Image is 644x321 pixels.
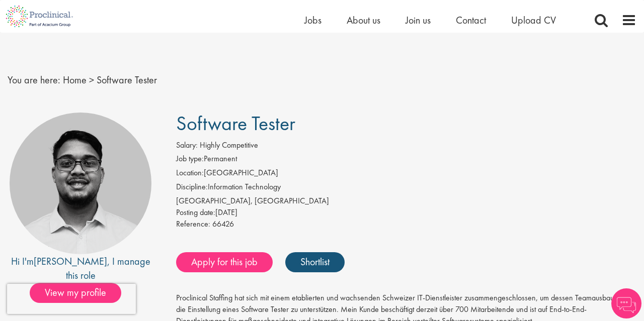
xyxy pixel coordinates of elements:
span: Software Tester [97,73,157,86]
a: Upload CV [511,14,556,27]
a: Apply for this job [176,252,273,272]
label: Reference: [176,219,210,230]
img: Chatbot [611,288,641,318]
div: Hi I'm , I manage this role [8,254,153,283]
span: Highly Competitive [200,140,258,150]
a: Contact [456,14,486,27]
img: imeage of recruiter Timothy Deschamps [10,113,151,254]
span: View my profile [30,283,121,303]
a: Jobs [304,14,321,27]
span: 66426 [212,219,234,229]
a: About us [347,14,380,27]
a: Shortlist [285,252,345,272]
label: Salary: [176,140,198,151]
iframe: reCAPTCHA [7,284,136,314]
li: [GEOGRAPHIC_DATA] [176,167,636,181]
label: Job type: [176,153,204,165]
label: Discipline: [176,181,208,193]
span: Software Tester [176,111,295,136]
span: > [89,73,94,86]
label: Location: [176,167,204,179]
div: [GEOGRAPHIC_DATA], [GEOGRAPHIC_DATA] [176,195,636,207]
a: [PERSON_NAME] [34,255,107,268]
li: Permanent [176,153,636,167]
div: [DATE] [176,207,636,219]
li: Information Technology [176,181,636,195]
span: Posting date: [176,207,215,218]
a: Join us [406,14,431,27]
a: breadcrumb link [63,73,87,86]
span: You are here: [8,73,60,86]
